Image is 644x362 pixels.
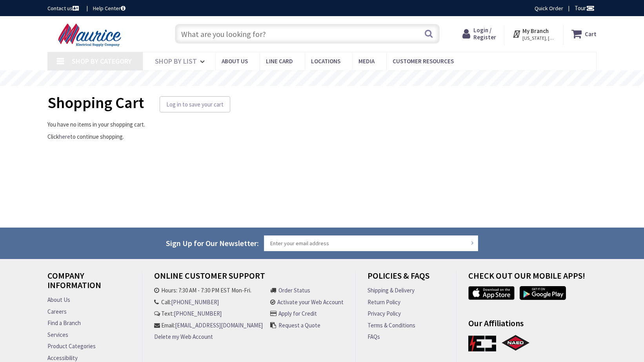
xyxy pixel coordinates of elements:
[571,27,597,41] a: Cart
[154,309,263,318] li: Text:
[278,321,320,329] a: Request a Quote
[278,309,317,318] a: Apply for Credit
[278,286,310,294] a: Order Status
[47,296,70,304] a: About Us
[522,35,556,41] span: [US_STATE], [GEOGRAPHIC_DATA]
[367,298,400,306] a: Return Policy
[367,333,380,341] a: FAQs
[47,271,130,296] h4: Company Information
[47,331,68,339] a: Services
[171,298,219,306] a: [PHONE_NUMBER]
[575,4,595,12] span: Tour
[47,307,67,316] a: Careers
[277,298,344,306] a: Activate your Web Account
[72,57,132,66] span: Shop By Category
[393,57,454,65] span: Customer Resources
[358,57,375,65] span: Media
[367,286,415,294] a: Shipping & Delivery
[174,309,222,318] a: [PHONE_NUMBER]
[175,321,263,329] a: [EMAIL_ADDRESS][DOMAIN_NAME]
[154,271,343,286] h4: Online Customer Support
[47,342,96,350] a: Product Categories
[47,132,597,141] p: Click to continue shopping.
[59,132,70,141] a: here
[264,235,478,251] input: Enter your email address
[154,333,213,341] a: Delete my Web Account
[222,57,248,65] span: About us
[160,96,230,113] a: Log in to save your cart
[473,26,496,41] span: Login / Register
[175,24,440,44] input: What are you looking for?
[512,27,556,41] div: My Branch [US_STATE], [GEOGRAPHIC_DATA]
[154,286,263,294] li: Hours: 7:30 AM - 7:30 PM EST Mon-Fri.
[47,120,597,129] p: You have no items in your shopping cart.
[468,336,496,351] a: IEC
[47,4,80,12] a: Contact us
[166,99,224,110] div: Log in to save your cart
[93,4,126,12] a: Help Center
[468,271,602,286] h4: Check out Our Mobile Apps!
[47,23,134,47] img: Maurice Electrical Supply Company
[367,309,401,318] a: Privacy Policy
[522,27,549,35] strong: My Branch
[154,321,263,329] li: Email:
[47,354,78,362] a: Accessibility
[311,57,340,65] span: Locations
[585,27,597,41] strong: Cart
[251,74,394,83] rs-layer: Free Same Day Pickup at 15 Locations
[166,238,259,248] span: Sign Up for Our Newsletter:
[367,271,444,286] h4: Policies & FAQs
[155,57,197,66] span: Shop By List
[154,298,263,306] li: Call:
[47,319,81,327] a: Find a Branch
[266,57,293,65] span: Line Card
[367,321,415,329] a: Terms & Conditions
[462,27,496,41] a: Login / Register
[535,4,563,12] a: Quick Order
[47,94,597,112] h1: Shopping Cart
[501,334,530,351] a: NAED
[468,318,602,334] h4: Our Affiliations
